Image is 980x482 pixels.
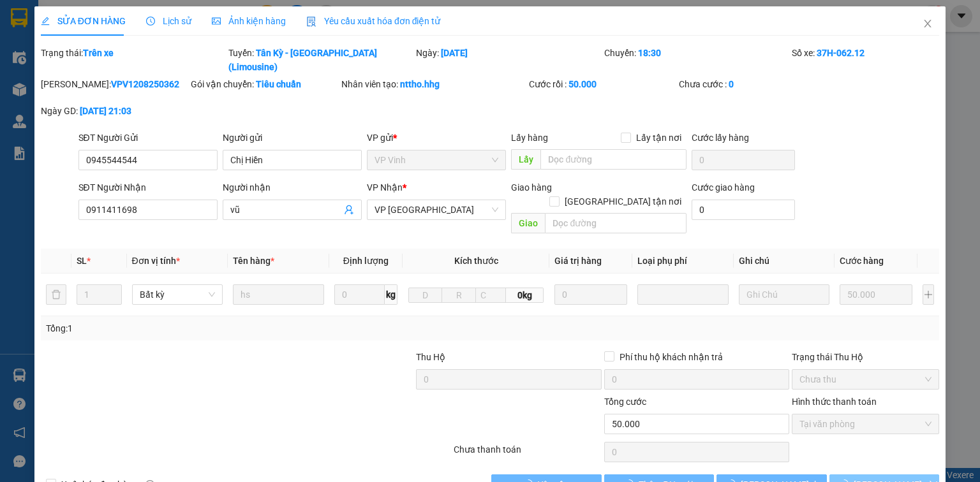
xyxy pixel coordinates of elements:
[734,249,835,274] th: Ghi chú
[233,284,324,305] input: VD: Bàn, Ghế
[679,77,826,91] div: Chưa cước :
[41,77,188,91] div: [PERSON_NAME]:
[41,16,126,26] span: SỬA ĐƠN HÀNG
[840,284,912,305] input: 0
[506,288,544,303] span: 0kg
[554,256,602,266] span: Giá trị hàng
[408,288,443,303] input: D
[77,256,87,266] span: SL
[632,249,734,274] th: Loại phụ phí
[223,180,362,194] div: Người nhận
[367,131,506,145] div: VP gửi
[568,79,597,89] b: 50.000
[791,46,940,74] div: Số xe:
[603,46,791,74] div: Chuyến:
[375,200,498,219] span: VP Đà Nẵng
[191,77,338,91] div: Gói vận chuyển:
[840,256,884,266] span: Cước hàng
[78,131,218,145] div: SĐT Người Gửi
[233,256,274,266] span: Tên hàng
[560,194,687,208] span: [GEOGRAPHIC_DATA] tận nơi
[343,256,389,266] span: Định lượng
[442,288,476,303] input: R
[46,321,379,335] div: Tổng: 1
[344,205,354,215] span: user-add
[111,79,179,89] b: VPV1208250362
[910,6,946,42] button: Close
[41,17,50,26] span: edit
[817,48,865,58] b: 37H-062.12
[416,352,445,362] span: Thu Hộ
[454,256,498,266] span: Kích thước
[923,284,934,305] button: plus
[692,150,795,170] input: Cước lấy hàng
[78,180,218,194] div: SĐT Người Nhận
[400,79,440,89] b: nttho.hhg
[540,149,687,170] input: Dọc đường
[923,18,933,29] span: close
[554,284,627,305] input: 0
[306,17,316,27] img: icon
[729,79,734,89] b: 0
[604,397,646,407] span: Tổng cước
[792,397,877,407] label: Hình thức thanh toán
[545,213,687,233] input: Dọc đường
[692,200,795,220] input: Cước giao hàng
[146,16,191,26] span: Lịch sử
[80,106,131,116] b: [DATE] 21:03
[375,150,498,170] span: VP Vinh
[692,133,749,143] label: Cước lấy hàng
[385,284,397,305] span: kg
[739,284,830,305] input: Ghi Chú
[367,182,403,193] span: VP Nhận
[41,104,188,118] div: Ngày GD:
[256,79,301,89] b: Tiêu chuẩn
[227,46,415,74] div: Tuyến:
[46,284,66,305] button: delete
[146,17,155,26] span: clock-circle
[212,16,286,26] span: Ảnh kiện hàng
[40,46,227,74] div: Trạng thái:
[228,48,377,72] b: Tân Kỳ - [GEOGRAPHIC_DATA] (Limousine)
[529,77,676,91] div: Cước rồi :
[341,77,526,91] div: Nhân viên tạo:
[415,46,602,74] div: Ngày:
[511,182,552,193] span: Giao hàng
[306,16,441,26] span: Yêu cầu xuất hóa đơn điện tử
[631,131,687,145] span: Lấy tận nơi
[638,48,661,58] b: 18:30
[223,131,362,145] div: Người gửi
[511,133,548,143] span: Lấy hàng
[799,414,932,434] span: Tại văn phòng
[511,149,540,170] span: Lấy
[452,442,602,465] div: Chưa thanh toán
[799,370,932,389] span: Chưa thu
[132,256,180,266] span: Đơn vị tính
[441,48,468,58] b: [DATE]
[475,288,506,303] input: C
[792,350,939,364] div: Trạng thái Thu Hộ
[614,350,728,364] span: Phí thu hộ khách nhận trả
[692,182,755,193] label: Cước giao hàng
[83,48,114,58] b: Trên xe
[511,213,545,233] span: Giao
[212,17,221,26] span: picture
[140,285,216,304] span: Bất kỳ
